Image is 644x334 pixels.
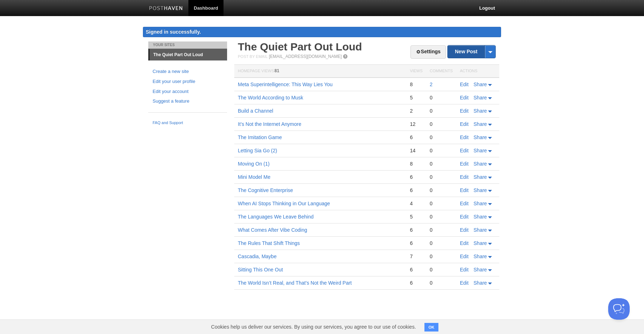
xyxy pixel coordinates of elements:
[460,134,468,140] a: Edit
[153,68,223,75] a: Create a new site
[460,148,468,153] a: Edit
[153,78,223,85] a: Edit your user profile
[430,94,453,101] div: 0
[238,280,352,286] a: The World Isn’t Real, and That’s Not the Weird Part
[430,147,453,154] div: 0
[269,54,342,59] a: [EMAIL_ADDRESS][DOMAIN_NAME]
[474,187,487,193] span: Share
[456,65,499,78] th: Actions
[149,6,183,11] img: Posthaven-bar
[410,227,422,233] div: 6
[410,280,422,286] div: 6
[238,161,270,167] a: Moving On (1)
[460,201,468,206] a: Edit
[460,187,468,193] a: Edit
[410,200,422,207] div: 4
[238,108,273,114] a: Build a Channel
[474,267,487,272] span: Share
[410,253,422,260] div: 7
[460,254,468,259] a: Edit
[460,95,468,100] a: Edit
[238,214,313,220] a: The Languages We Leave Behind
[410,45,446,59] a: Settings
[608,298,630,320] iframe: Help Scout Beacon - Open
[460,82,468,87] a: Edit
[426,65,456,78] th: Comments
[410,174,422,180] div: 6
[274,68,279,73] span: 81
[474,214,487,220] span: Share
[474,134,487,140] span: Share
[234,65,406,78] th: Homepage Views
[150,49,227,60] a: The Quiet Part Out Loud
[460,280,468,286] a: Edit
[238,227,307,233] a: What Comes After Vibe Coding
[238,148,277,153] a: Letting Sia Go (2)
[238,54,268,59] span: Post by Email
[460,267,468,272] a: Edit
[474,148,487,153] span: Share
[430,213,453,220] div: 0
[460,161,468,167] a: Edit
[238,121,301,127] a: It’s Not the Internet Anymore
[410,121,422,127] div: 12
[143,27,501,37] div: Signed in successfully.
[430,121,453,127] div: 0
[406,65,426,78] th: Views
[410,266,422,273] div: 6
[410,161,422,167] div: 8
[460,121,468,127] a: Edit
[460,108,468,114] a: Edit
[148,41,227,49] li: Your Sites
[410,187,422,193] div: 6
[430,187,453,193] div: 0
[474,227,487,233] span: Share
[238,82,333,87] a: Meta Superintelligence: This Way Lies You
[238,134,282,140] a: The Imitation Game
[238,95,303,100] a: The World According to Musk
[238,267,283,272] a: Sitting This One Out
[153,98,223,105] a: Suggest a feature
[238,201,330,206] a: When AI Stops Thinking in Our Language
[410,94,422,101] div: 5
[410,134,422,141] div: 6
[430,280,453,286] div: 0
[430,134,453,141] div: 0
[474,82,487,87] span: Share
[410,81,422,88] div: 8
[460,227,468,233] a: Edit
[153,88,223,95] a: Edit your account
[474,121,487,127] span: Share
[448,45,495,58] a: New Post
[153,120,223,126] a: FAQ and Support
[474,280,487,286] span: Share
[238,174,270,180] a: Mini Model Me
[474,161,487,167] span: Share
[430,253,453,260] div: 0
[238,41,362,53] a: The Quiet Part Out Loud
[474,201,487,206] span: Share
[430,82,433,87] a: 2
[410,213,422,220] div: 5
[474,240,487,246] span: Share
[474,174,487,180] span: Share
[430,174,453,180] div: 0
[410,147,422,154] div: 14
[424,323,438,331] button: OK
[430,161,453,167] div: 0
[238,254,277,259] a: Cascadia, Maybe
[410,108,422,114] div: 2
[474,95,487,100] span: Share
[238,240,300,246] a: The Rules That Shift Things
[410,240,422,246] div: 6
[460,174,468,180] a: Edit
[460,240,468,246] a: Edit
[430,240,453,246] div: 0
[204,320,423,334] span: Cookies help us deliver our services. By using our services, you agree to our use of cookies.
[474,254,487,259] span: Share
[460,214,468,220] a: Edit
[430,227,453,233] div: 0
[474,108,487,114] span: Share
[430,200,453,207] div: 0
[430,108,453,114] div: 0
